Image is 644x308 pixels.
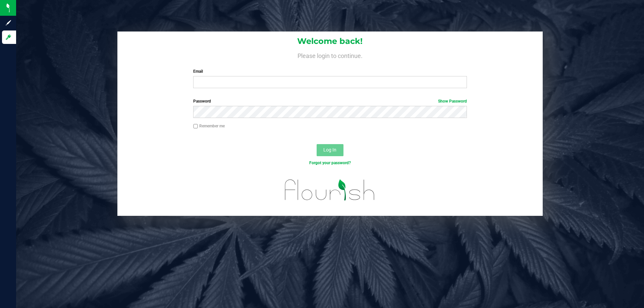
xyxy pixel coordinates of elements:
[309,161,351,165] a: Forgot your password?
[317,144,343,156] button: Log In
[117,51,543,59] h4: Please login to continue.
[193,68,467,74] label: Email
[117,37,543,46] h1: Welcome back!
[193,123,225,129] label: Remember me
[438,99,467,104] a: Show Password
[5,34,12,41] inline-svg: Log in
[277,173,383,207] img: flourish_logo.svg
[5,19,12,26] inline-svg: Sign up
[193,99,211,104] span: Password
[193,124,198,129] input: Remember me
[323,147,336,152] span: Log In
